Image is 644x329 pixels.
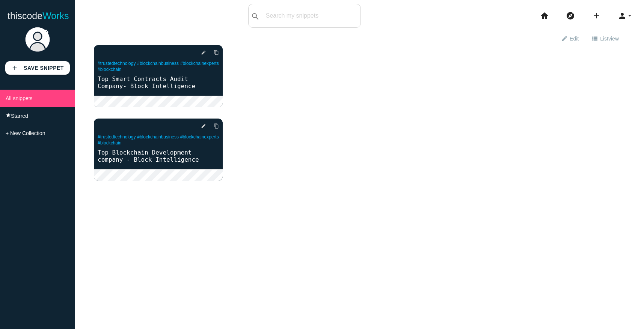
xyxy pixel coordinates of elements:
a: edit [195,119,206,133]
span: view [608,36,619,42]
i: edit [561,32,568,45]
span: All snippets [6,95,33,101]
a: #trustedtechnology [98,134,136,140]
a: view_listListview [585,32,625,45]
i: content_copy [214,119,219,133]
i: edit [201,46,206,59]
a: #blockchain [98,140,121,146]
span: Works [42,11,69,21]
a: #blockchainbusiness [137,134,179,140]
a: addSave Snippet [5,61,70,75]
i: add [11,61,18,75]
i: person [618,4,627,28]
i: content_copy [214,46,219,59]
i: home [540,4,549,28]
i: arrow_drop_down [627,4,633,28]
span: + New Collection [6,130,45,136]
img: user.png [24,26,51,53]
span: Starred [11,113,28,119]
a: #blockchainexperts [180,134,219,140]
b: Save Snippet [24,65,64,71]
a: edit [195,46,206,59]
a: #blockchainexperts [180,61,219,66]
span: List [600,32,619,45]
span: Edit [570,32,579,45]
a: Copy to Clipboard [208,119,219,133]
i: view_list [591,32,598,45]
i: edit [201,119,206,133]
a: #trustedtechnology [98,61,136,66]
a: #blockchainbusiness [137,61,179,66]
a: #blockchain [98,67,121,72]
input: Search my snippets [262,8,360,24]
i: add [592,4,601,28]
a: Top Blockchain Development company - Block Intelligence [94,148,223,164]
i: search [251,5,260,29]
i: star [6,113,11,118]
i: explore [566,4,575,28]
a: Copy to Clipboard [208,46,219,59]
a: thiscodeWorks [8,4,69,28]
a: editEdit [555,32,585,45]
button: search [249,4,262,27]
a: Top Smart Contracts Audit Company- Block Intelligence [94,75,223,90]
